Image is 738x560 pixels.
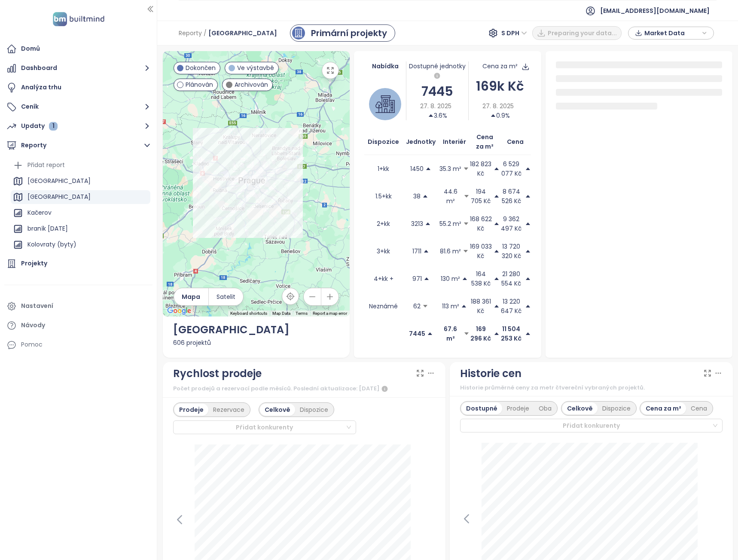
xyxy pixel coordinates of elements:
div: Dostupné jednotky [406,61,468,81]
div: button [633,27,709,40]
span: Preparing your data... [548,28,617,38]
p: 38 [413,192,421,201]
p: 55.2 m² [439,219,461,228]
p: 169 033 Kč [470,242,491,261]
div: Pomoc [4,336,152,353]
span: caret-up [525,248,531,254]
a: Domů [4,40,152,58]
a: primary [290,24,395,42]
div: Návody [21,320,45,331]
button: Mapa [174,288,208,305]
p: 194 705 Kč [470,187,491,206]
span: Reporty [179,25,202,41]
div: Cena [686,402,712,414]
div: Rezervace [208,404,249,416]
div: braník [DATE] [11,222,150,236]
span: Ve výstavbě [237,63,274,73]
p: 3213 [411,219,423,228]
td: 4+kk + [364,265,403,292]
button: Keyboard shortcuts [230,310,267,317]
img: Google [165,305,193,317]
span: Market Data [644,27,700,40]
p: 13 220 647 Kč [500,297,523,316]
span: caret-up [525,303,531,309]
td: 2+kk [364,210,403,237]
div: Kačerov [11,206,150,220]
div: 0.9% [490,111,510,120]
div: Přidat report [27,160,65,170]
div: Dispozice [598,402,635,414]
div: Analýza trhu [21,82,61,93]
div: Dispozice [295,404,333,416]
div: [GEOGRAPHIC_DATA] [173,322,340,338]
div: [GEOGRAPHIC_DATA] [11,174,150,188]
div: braník [DATE] [27,223,68,234]
p: 188 361 Kč [470,297,491,316]
span: caret-down [422,303,428,309]
button: Updaty 1 [4,118,152,135]
div: Rychlost prodeje [173,365,262,382]
div: Historie průměrné ceny za metr čtvereční vybraných projektů. [460,383,723,392]
div: Celkově [260,404,295,416]
span: caret-up [427,331,433,337]
span: / [204,25,207,41]
img: house [375,94,395,114]
span: caret-up [428,113,434,119]
p: 35.3 m² [439,164,461,173]
span: caret-down [463,166,469,172]
span: [EMAIL_ADDRESS][DOMAIN_NAME] [600,0,710,21]
p: 1711 [412,247,421,256]
p: 7445 [409,329,425,338]
div: Celkově [562,402,598,414]
img: logo [50,10,107,28]
button: Satelit [209,288,243,305]
p: 9 362 497 Kč [500,214,523,233]
div: [GEOGRAPHIC_DATA] [27,176,91,186]
p: 971 [412,274,422,283]
span: caret-up [462,276,468,282]
span: caret-down [463,221,469,227]
div: Updaty [21,121,58,131]
a: Terms (opens in new tab) [296,311,308,316]
div: Prodeje [174,404,208,416]
div: [GEOGRAPHIC_DATA] [11,190,150,204]
span: caret-up [525,221,531,227]
span: caret-up [490,113,496,119]
a: Projekty [4,255,152,272]
p: 62 [413,301,421,311]
button: Preparing your data... [532,26,622,40]
span: caret-up [525,276,531,282]
button: Dashboard [4,60,152,77]
div: 169k Kč [469,76,531,96]
p: 8 674 526 Kč [500,187,523,206]
span: Archivován [235,80,268,89]
div: Cena za m² [641,402,686,414]
th: Cena [500,129,531,155]
div: Cena za m² [482,61,518,71]
p: 164 538 Kč [470,269,491,288]
span: [GEOGRAPHIC_DATA] [208,25,277,41]
div: 7445 [406,81,468,101]
span: 27. 8. 2025 [482,101,514,111]
p: 1450 [410,164,424,173]
div: Kolovraty (byty) [11,238,150,252]
th: Interiér [439,129,470,155]
div: Kolovraty (byty) [27,239,76,250]
span: caret-up [423,248,429,254]
button: Map Data [272,310,290,317]
span: caret-down [464,331,470,337]
div: Oba [534,402,556,414]
td: 1.5+kk [364,183,403,210]
td: Neznámé [364,292,403,320]
p: 44.6 m² [439,187,462,206]
th: Cena za m² [470,129,499,155]
span: S DPH [501,27,527,40]
span: Dokončen [186,63,216,73]
p: 21 280 554 Kč [500,269,523,288]
span: caret-up [424,276,430,282]
span: caret-down [464,193,470,199]
span: caret-up [494,276,500,282]
div: Kačerov [27,207,52,218]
